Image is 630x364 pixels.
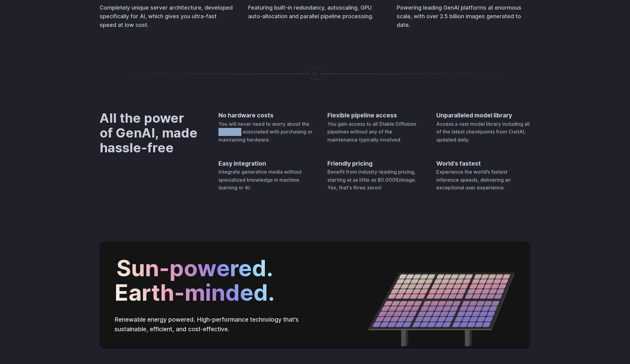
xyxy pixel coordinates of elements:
[218,111,313,120] h4: No hardware costs
[114,256,275,305] h2: Sun-powered. Earth-minded.
[248,3,382,21] p: Featuring built-in redundancy, autoscaling, GPU auto-allocation and parallel pipeline processing.
[327,111,421,120] h4: Flexible pipeline access
[100,111,199,192] h3: All the power of GenAI, made hassle-free
[218,169,302,191] span: Integrate generative media without specialized knowledge in machine learning or AI.
[327,159,421,168] h4: Friendly pricing
[327,121,416,143] span: You gain access to all Stable Diffusion pipelines without any of the maintenance typically involved.
[397,3,530,29] p: Powering leading GenAI platforms at enormous scale, with over 2.5 billion images generated to date.
[436,169,511,191] span: Experience the world’s fastest inference speeds, delivering an exceptional user experience.
[436,111,530,120] h4: Unparalleled model library
[114,315,315,334] p: Renewable energy powered. High-performance technology that's sustainable, efficient, and cost-eff...
[436,121,530,143] span: Access a vast model library including all of the latest checkpoints from CivitAI, updated daily.
[100,3,233,29] p: Completely unique server architecture, developed specifically for AI, which gives you ultra-fast ...
[436,159,530,168] h4: World's fastest
[327,169,416,191] span: Benefit from industry-leading pricing, starting at as little as $0.0006/image. Yes, that's three ...
[218,159,313,168] h4: Easy integration
[218,121,313,143] span: You will never need to worry about the expenses associated with purchasing or maintaining hardware.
